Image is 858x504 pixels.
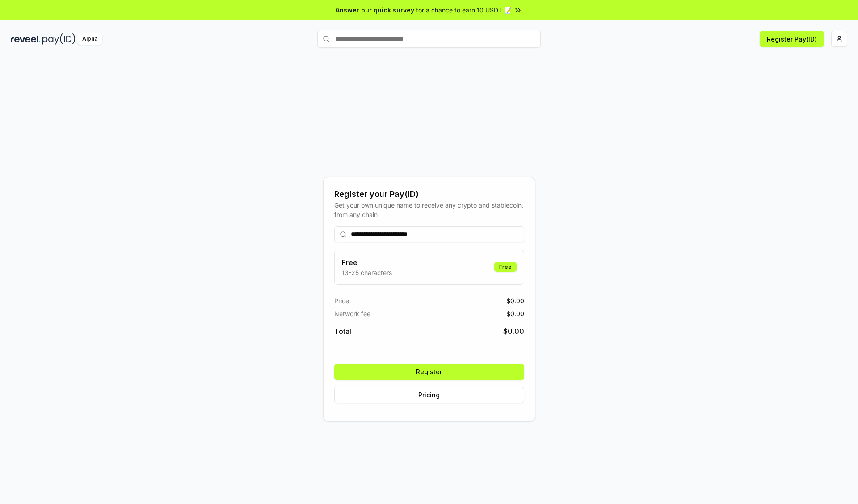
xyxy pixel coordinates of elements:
[334,200,524,219] div: Get your own unique name to receive any crypto and stablecoin, from any chain
[342,257,392,268] h3: Free
[760,31,824,47] button: Register Pay(ID)
[42,33,76,45] img: pay_id
[334,387,524,403] button: Pricing
[11,33,41,45] img: reveel_dark
[334,326,351,337] span: Total
[334,309,370,318] span: Network fee
[416,5,512,15] span: for a chance to earn 10 USDT 📝
[342,268,392,277] p: 13-25 characters
[334,364,524,380] button: Register
[506,296,524,305] span: $ 0.00
[503,326,524,337] span: $ 0.00
[334,188,524,200] div: Register your Pay(ID)
[336,5,414,15] span: Answer our quick survey
[494,262,517,272] div: Free
[77,33,102,45] div: Alpha
[334,296,349,305] span: Price
[506,309,524,318] span: $ 0.00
